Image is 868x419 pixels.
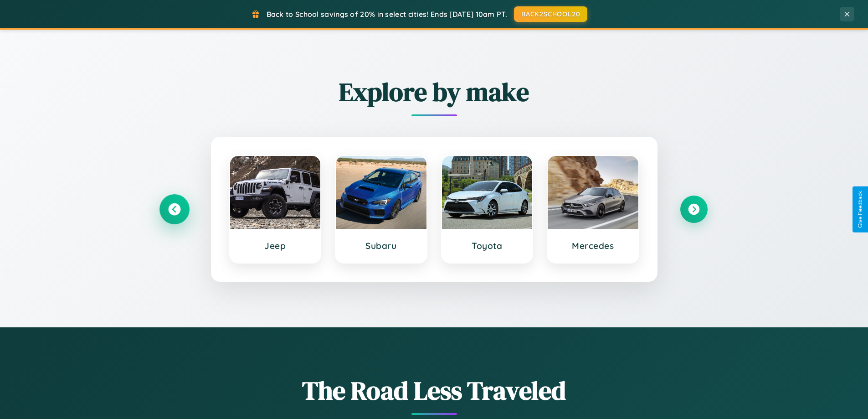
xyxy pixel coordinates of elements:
[514,6,587,22] button: BACK2SCHOOL20
[451,240,524,251] h3: Toyota
[267,10,507,19] span: Back to School savings of 20% in select cities! Ends [DATE] 10am PT.
[161,373,708,408] h1: The Road Less Traveled
[239,240,312,251] h3: Jeep
[857,191,863,228] div: Give Feedback
[557,240,629,251] h3: Mercedes
[345,240,417,251] h3: Subaru
[161,74,708,109] h2: Explore by make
